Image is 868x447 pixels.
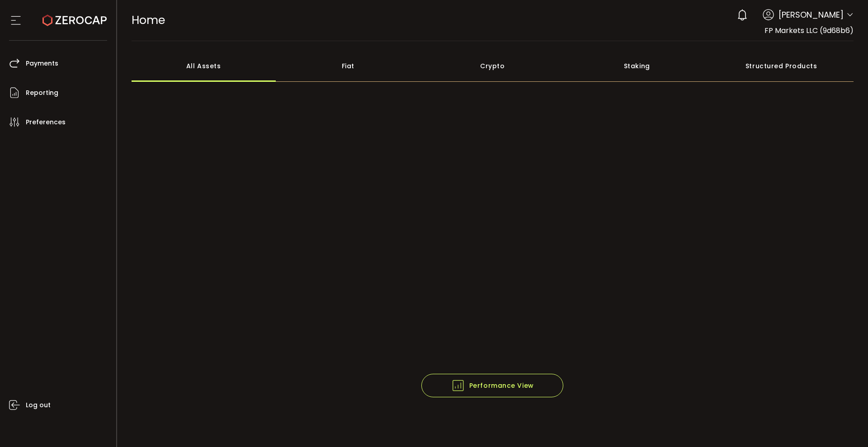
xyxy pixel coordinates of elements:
[709,50,854,82] div: Structured Products
[565,50,709,82] div: Staking
[778,9,844,21] span: [PERSON_NAME]
[276,50,420,82] div: Fiat
[26,86,58,99] span: Reporting
[26,116,66,129] span: Preferences
[132,50,276,82] div: All Assets
[132,12,165,28] span: Home
[764,25,854,36] span: FP Markets LLC (9d68b6)
[26,57,58,70] span: Payments
[26,399,51,412] span: Log out
[421,374,563,397] button: Performance View
[420,50,565,82] div: Crypto
[451,379,534,392] span: Performance View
